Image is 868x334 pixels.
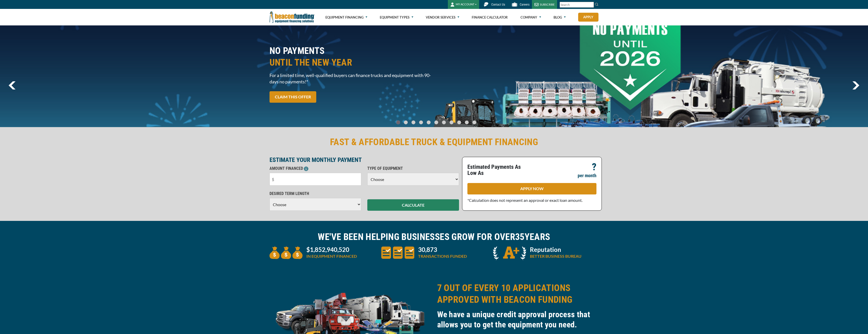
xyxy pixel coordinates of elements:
[270,45,431,68] h2: NO PAYMENTS
[437,309,599,330] h3: We have a unique credit approval process that allows you to get the equipment you need.
[520,3,529,6] span: Careers
[595,2,599,6] img: Search
[530,247,581,253] p: Reputation
[270,191,361,197] p: DESIRED TERM LENGTH
[456,120,462,125] a: Go To Slide 8
[554,9,566,25] a: Blog
[448,120,454,125] a: Go To Slide 7
[472,9,508,25] a: Finance Calculator
[306,253,357,259] p: IN EQUIPMENT FINANCED
[491,3,505,6] span: Contact Us
[464,120,470,125] a: Go To Slide 9
[367,165,459,172] p: TYPE OF EQUIPMENT
[578,13,598,22] a: Apply
[467,183,596,194] a: APPLY NOW
[418,253,467,259] p: TRANSACTIONS FUNDED
[325,9,367,25] a: Equipment Financing
[578,173,596,179] p: per month
[270,315,431,320] a: equipment collage
[441,120,447,125] a: Go To Slide 6
[270,91,316,103] a: CLAIM THIS OFFER
[367,199,459,211] button: CALCULATE
[270,57,431,68] span: UNTIL THE NEW YEAR
[515,232,525,242] span: 35
[433,120,439,125] a: Go To Slide 5
[418,247,467,253] p: 30,873
[270,165,361,172] p: AMOUNT FINANCED
[437,282,599,306] h2: 7 OUT OF EVERY 10 APPLICATIONS APPROVED WITH BEACON FUNDING
[380,9,413,25] a: Equipment Types
[471,120,478,125] a: Go To Slide 10
[560,2,594,8] input: Search
[270,231,599,243] h2: WE'VE BEEN HELPING BUSINESSES GROW FOR OVER YEARS
[9,81,15,89] a: previous
[270,247,303,259] img: three money bags to convey large amount of equipment financed
[425,120,432,125] a: Go To Slide 4
[381,247,414,259] img: three document icons to convery large amount of transactions funded
[270,72,431,85] span: For a limited time, well-qualified buyers can finance trucks and equipment with 90-days no paymen...
[426,9,459,25] a: Vendor Services
[395,120,401,125] a: Go To Slide 0
[270,9,315,25] img: Beacon Funding Corporation logo
[520,9,541,25] a: Company
[418,120,424,125] a: Go To Slide 3
[270,173,361,186] input: $
[403,120,409,125] a: Go To Slide 1
[589,3,593,7] a: Clear search text
[592,164,596,170] p: ?
[467,198,582,203] span: *Calculation does not represent an approval or exact loan amount.
[410,120,416,125] a: Go To Slide 2
[270,136,599,148] h2: FAST & AFFORDABLE TRUCK & EQUIPMENT FINANCING
[493,247,526,260] img: A + icon
[852,81,859,89] a: next
[530,253,581,259] p: BETTER BUSINESS BUREAU
[306,247,357,253] p: $1,852,940,520
[852,81,859,89] img: Right Navigator
[9,81,15,89] img: Left Navigator
[270,157,459,163] p: ESTIMATE YOUR MONTHLY PAYMENT
[467,164,529,176] p: Estimated Payments As Low As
